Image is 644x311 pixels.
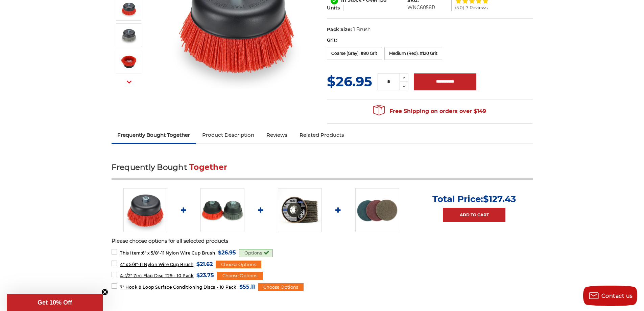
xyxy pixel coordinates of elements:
[373,105,486,118] span: Free Shipping on orders over $149
[123,188,167,232] img: 6" x 5/8"-11 Nylon Wire Wheel Cup Brushes
[112,128,196,142] a: Frequently Bought Together
[189,162,227,172] span: Together
[196,128,260,142] a: Product Description
[293,128,350,142] a: Related Products
[196,260,213,269] span: $21.62
[112,162,187,172] span: Frequently Bought
[239,249,272,257] div: Options
[455,5,464,10] span: (5.0)
[239,282,255,291] span: $55.11
[7,294,103,311] div: Get 10% OffClose teaser
[121,75,137,89] button: Next
[120,53,137,70] img: red nylon wire bristle cup brush 6 inch
[196,271,214,280] span: $23.75
[327,5,340,11] span: Units
[217,272,263,280] div: Choose Options
[432,194,516,204] p: Total Price:
[120,250,142,256] strong: This Item:
[120,285,236,290] span: 7" Hook & Loop Surface Conditioning Discs - 10 Pack
[258,283,304,291] div: Choose Options
[443,208,505,222] a: Add to Cart
[483,194,516,204] span: $127.43
[38,299,72,306] span: Get 10% Off
[218,248,236,257] span: $26.95
[353,26,371,33] dd: 1 Brush
[583,286,637,306] button: Contact us
[601,293,633,299] span: Contact us
[216,261,261,269] div: Choose Options
[112,237,533,245] p: Please choose options for all selected products
[466,5,487,10] span: 7 Reviews
[327,26,352,33] dt: Pack Size:
[120,250,215,256] span: 6" x 5/8"-11 Nylon Wire Cup Brush
[120,27,137,44] img: 6" Nylon Cup Brush, gray coarse
[327,37,533,44] label: Grit:
[260,128,293,142] a: Reviews
[120,262,193,267] span: 4" x 5/8"-11 Nylon Wire Cup Brush
[101,289,108,295] button: Close teaser
[120,0,137,17] img: 6" Nylon Cup Brush, red medium
[327,73,372,90] span: $26.95
[120,273,193,278] span: 4-1/2" Zirc Flap Disc T29 - 10 Pack
[407,4,435,11] dd: WNC6058R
